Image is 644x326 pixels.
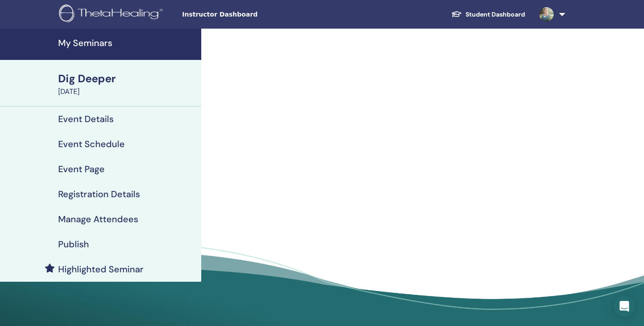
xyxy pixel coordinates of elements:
h4: Registration Details [58,189,140,199]
img: default.jpg [539,7,554,21]
div: Dig Deeper [58,71,196,86]
h4: Highlighted Seminar [58,264,144,275]
h4: Event Details [58,114,114,124]
h4: Publish [58,239,89,250]
span: Instructor Dashboard [182,10,316,19]
h4: My Seminars [58,38,196,48]
div: [DATE] [58,86,196,97]
img: graduation-cap-white.svg [451,10,462,18]
a: Dig Deeper[DATE] [53,71,201,97]
a: Student Dashboard [444,6,532,23]
h4: Event Page [58,164,105,174]
img: logo.png [59,4,166,25]
h4: Event Schedule [58,139,125,149]
h4: Manage Attendees [58,214,138,224]
div: Open Intercom Messenger [614,296,635,317]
